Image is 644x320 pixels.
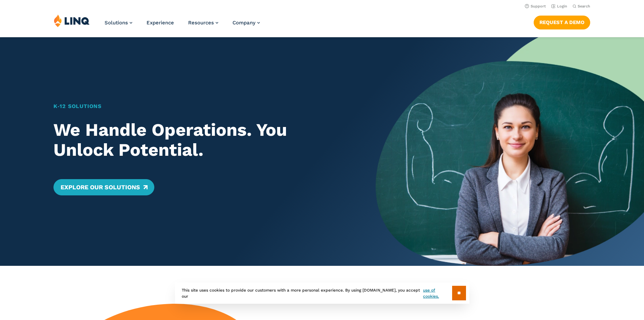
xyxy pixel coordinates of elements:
[534,14,590,29] nav: Button Navigation
[423,287,452,299] a: use of cookies.
[147,20,174,26] a: Experience
[551,4,567,8] a: Login
[232,20,256,26] span: Company
[573,4,590,9] button: Open Search Bar
[175,282,469,304] div: This site uses cookies to provide our customers with a more personal experience. By using [DOMAIN...
[188,20,218,26] a: Resources
[376,37,644,266] img: Home Banner
[53,120,349,161] h2: We Handle Operations. You Unlock Potential.
[105,14,260,37] nav: Primary Navigation
[54,14,90,27] img: LINQ | K‑12 Software
[525,4,546,8] a: Support
[53,102,349,110] h1: K‑12 Solutions
[534,16,590,29] a: Request a Demo
[578,4,590,8] span: Search
[105,20,128,26] span: Solutions
[232,20,260,26] a: Company
[188,20,214,26] span: Resources
[105,20,132,26] a: Solutions
[53,179,154,195] a: Explore Our Solutions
